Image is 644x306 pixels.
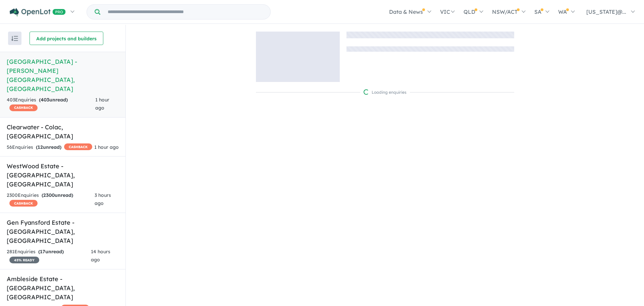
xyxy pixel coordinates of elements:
[7,57,119,93] h5: [GEOGRAPHIC_DATA] - [PERSON_NAME][GEOGRAPHIC_DATA] , [GEOGRAPHIC_DATA]
[586,8,626,15] span: [US_STATE]@...
[364,89,407,96] div: Loading enquiries
[7,218,119,245] h5: Gen Fyansford Estate - [GEOGRAPHIC_DATA] , [GEOGRAPHIC_DATA]
[38,144,43,150] span: 12
[95,97,109,111] span: 1 hour ago
[9,200,38,207] span: CASHBACK
[40,249,45,255] span: 17
[30,32,103,45] button: Add projects and builders
[7,143,92,151] div: 56 Enquir ies
[41,97,49,103] span: 403
[94,144,119,150] span: 1 hour ago
[9,257,39,263] span: 45 % READY
[39,97,68,103] strong: ( unread)
[7,123,119,141] h5: Clearwater - Colac , [GEOGRAPHIC_DATA]
[9,104,38,111] span: CASHBACK
[43,192,55,198] span: 2300
[7,162,119,189] h5: WestWood Estate - [GEOGRAPHIC_DATA] , [GEOGRAPHIC_DATA]
[10,8,66,16] img: Openlot PRO Logo White
[42,192,73,198] strong: ( unread)
[91,249,110,263] span: 14 hours ago
[102,5,269,19] input: Try estate name, suburb, builder or developer
[7,191,95,208] div: 2300 Enquir ies
[11,36,18,41] img: sort.svg
[64,143,92,150] span: CASHBACK
[36,144,61,150] strong: ( unread)
[95,192,111,206] span: 3 hours ago
[7,274,119,302] h5: Ambleside Estate - [GEOGRAPHIC_DATA] , [GEOGRAPHIC_DATA]
[38,249,64,255] strong: ( unread)
[7,248,91,264] div: 281 Enquir ies
[7,96,95,112] div: 403 Enquir ies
